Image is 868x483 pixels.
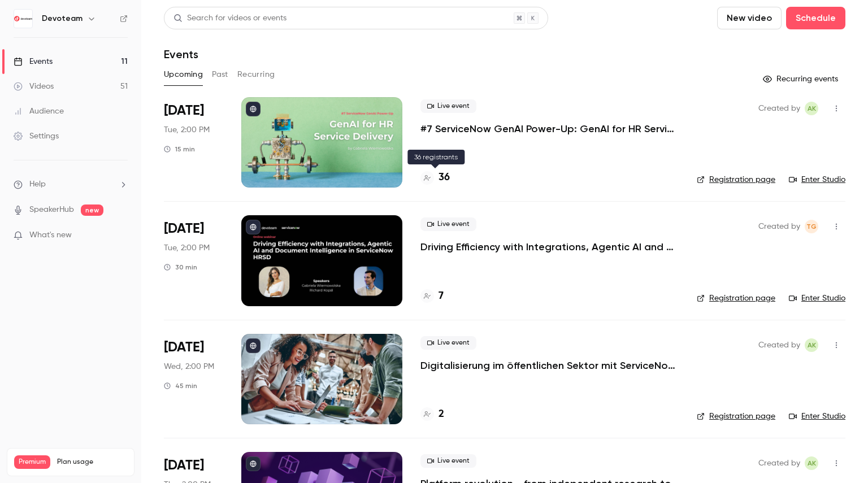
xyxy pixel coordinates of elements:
[14,106,64,117] div: Audience
[439,407,444,422] h4: 2
[420,122,679,136] a: #7 ServiceNow GenAI Power-Up: GenAI for HR Service Delivery
[439,170,450,185] h4: 36
[420,240,679,254] a: Driving Efficiency with Integrations, Agentic AI and Document Intelligence in ServiceNow HRSD
[29,229,72,241] span: What's new
[164,66,203,84] button: Upcoming
[697,174,775,185] a: Registration page
[808,456,816,470] span: AK
[14,56,53,67] div: Events
[164,145,195,154] div: 15 min
[808,102,816,115] span: AK
[786,7,845,29] button: Schedule
[173,12,287,24] div: Search for videos or events
[164,334,223,424] div: Sep 17 Wed, 2:00 PM (Europe/Amsterdam)
[164,242,210,254] span: Tue, 2:00 PM
[164,338,204,356] span: [DATE]
[758,338,800,352] span: Created by
[164,124,210,136] span: Tue, 2:00 PM
[14,10,32,28] img: Devoteam
[29,204,74,216] a: SpeakerHub
[164,456,204,475] span: [DATE]
[789,411,845,422] a: Enter Studio
[805,456,818,470] span: Adrianna Kielin
[439,289,444,304] h4: 7
[14,455,50,469] span: Premium
[164,97,223,188] div: Aug 26 Tue, 2:00 PM (Europe/Amsterdam)
[164,102,204,120] span: [DATE]
[81,204,103,216] span: new
[758,220,800,233] span: Created by
[805,220,818,233] span: Tereza Gáliková
[212,66,228,84] button: Past
[697,293,775,304] a: Registration page
[114,230,128,241] iframe: Noticeable Trigger
[420,454,476,468] span: Live event
[789,293,845,304] a: Enter Studio
[164,47,198,61] h1: Events
[420,336,476,350] span: Live event
[420,289,444,304] a: 7
[420,217,476,231] span: Live event
[14,81,54,92] div: Videos
[164,215,223,306] div: Sep 9 Tue, 2:00 PM (Europe/Prague)
[806,220,817,233] span: TG
[237,66,275,84] button: Recurring
[808,338,816,352] span: AK
[420,359,679,372] a: Digitalisierung im öffentlichen Sektor mit ServiceNow CRM
[164,381,197,390] div: 45 min
[805,102,818,115] span: Adrianna Kielin
[14,130,59,142] div: Settings
[420,99,476,113] span: Live event
[789,174,845,185] a: Enter Studio
[57,458,127,467] span: Plan usage
[14,179,128,190] li: help-dropdown-opener
[420,407,444,422] a: 2
[805,338,818,352] span: Adrianna Kielin
[697,411,775,422] a: Registration page
[420,170,450,185] a: 36
[758,102,800,115] span: Created by
[42,13,83,24] h6: Devoteam
[717,7,782,29] button: New video
[758,70,845,88] button: Recurring events
[29,179,46,190] span: Help
[758,456,800,470] span: Created by
[164,263,197,272] div: 30 min
[164,361,214,372] span: Wed, 2:00 PM
[164,220,204,238] span: [DATE]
